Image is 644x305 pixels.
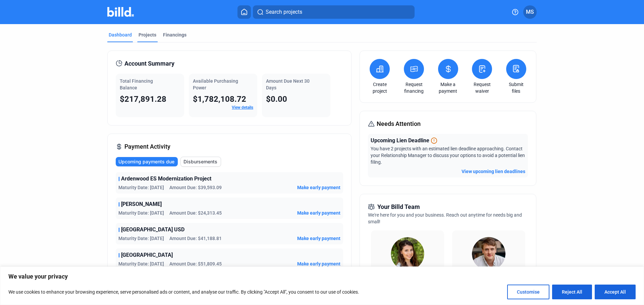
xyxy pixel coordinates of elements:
[124,59,174,68] span: Account Summary
[121,200,162,208] span: [PERSON_NAME]
[368,212,522,224] span: We're here for you and your business. Reach out anytime for needs big and small!
[163,31,186,38] div: Financings
[120,94,166,104] span: $217,891.28
[470,81,494,94] a: Request waiver
[266,78,310,90] span: Amount Due Next 30 Days
[371,137,429,145] span: Upcoming Lien Deadline
[193,94,246,104] span: $1,782,108.72
[118,158,174,165] span: Upcoming payments due
[120,78,153,90] span: Total Financing Balance
[121,251,173,259] span: [GEOGRAPHIC_DATA]
[180,157,221,167] button: Disbursements
[8,288,359,296] p: We use cookies to enhance your browsing experience, serve personalised ads or content, and analys...
[116,157,178,166] button: Upcoming payments due
[436,81,460,94] a: Make a payment
[232,105,253,110] a: View details
[297,260,340,267] button: Make early payment
[139,31,156,38] div: Projects
[297,210,340,216] button: Make early payment
[193,78,238,90] span: Available Purchasing Power
[523,5,537,19] button: MS
[169,235,222,242] span: Amount Due: $41,188.81
[169,210,222,216] span: Amount Due: $24,313.45
[124,142,170,151] span: Payment Activity
[121,226,184,234] span: [GEOGRAPHIC_DATA] USD
[402,81,426,94] a: Request financing
[371,146,525,165] span: You have 2 projects with an estimated lien deadline approaching. Contact your Relationship Manage...
[377,119,421,129] span: Needs Attention
[552,285,592,299] button: Reject All
[109,31,132,38] div: Dashboard
[169,184,222,191] span: Amount Due: $39,593.09
[118,235,164,242] span: Maturity Date: [DATE]
[169,260,222,267] span: Amount Due: $51,809.45
[118,260,164,267] span: Maturity Date: [DATE]
[118,184,164,191] span: Maturity Date: [DATE]
[297,235,340,242] button: Make early payment
[266,8,302,16] span: Search projects
[507,285,549,299] button: Customise
[266,94,287,104] span: $0.00
[504,81,528,94] a: Submit files
[183,158,217,165] span: Disbursements
[118,210,164,216] span: Maturity Date: [DATE]
[391,237,424,271] img: Relationship Manager
[377,202,420,212] span: Your Billd Team
[121,175,211,183] span: Ardenwood ES Modernization Project
[526,8,534,16] span: MS
[107,7,134,17] img: Billd Company Logo
[472,237,505,271] img: Territory Manager
[368,81,391,94] a: Create project
[595,285,636,299] button: Accept All
[462,168,525,175] button: View upcoming lien deadlines
[253,5,415,19] button: Search projects
[297,184,340,191] button: Make early payment
[8,273,636,281] p: We value your privacy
